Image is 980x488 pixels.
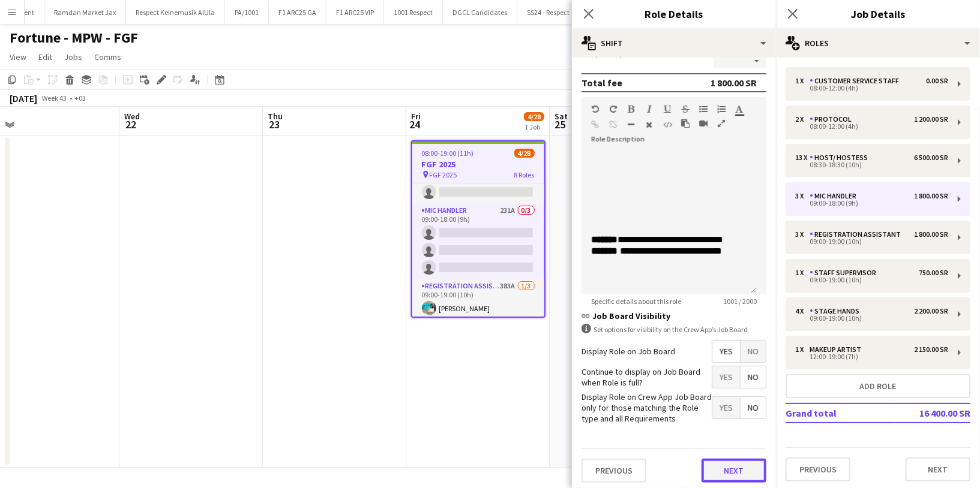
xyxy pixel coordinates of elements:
div: 1 200.00 SR [914,115,948,123]
span: Sat [555,111,568,122]
a: View [5,49,31,65]
span: 1001 / 2000 [714,297,766,306]
app-job-card: 08:00-19:00 (11h)4/28FGF 2025 FGF 20258 Roles Mic Handler231A0/309:00-18:00 (9h) Registration Ass... [411,140,546,318]
a: Comms [89,49,126,65]
div: 2 150.00 SR [914,345,948,354]
div: 1 x [795,269,810,277]
span: Week 43 [40,94,70,103]
button: Ramdan Market Jax [44,1,126,24]
span: 4/28 [524,112,544,121]
div: 2 200.00 SR [914,307,948,315]
button: Underline [663,104,672,114]
div: Makeup Artist [810,345,866,354]
div: Total fee [582,77,622,89]
span: Specific details about this role [582,297,691,306]
span: Thu [268,111,283,122]
div: 13 x [795,153,810,162]
td: Grand total [786,403,895,423]
span: Wed [124,111,140,122]
button: SS24 - Respect [517,1,580,24]
div: 12:00-19:00 (7h) [795,354,948,360]
button: Respect Keinemusik AlUla [126,1,225,24]
div: Host/ Hostess [810,153,873,162]
button: Previous [582,459,646,483]
button: Next [906,457,970,481]
button: Insert video [699,119,708,128]
span: Yes [712,341,740,362]
span: 08:00-19:00 (11h) [422,149,474,158]
h3: Job Details [776,6,980,22]
span: No [741,366,766,388]
div: 1 800.00 SR [914,230,948,239]
div: Customer Service Staff [810,77,904,85]
div: 09:00-18:00 (9h) [795,200,948,206]
span: 8 Roles [514,170,535,179]
td: 16 400.00 SR [895,403,970,423]
label: Display Role on Job Board [582,346,675,357]
div: 08:00-12:00 (4h) [795,123,948,129]
div: 0.00 SR [926,77,948,85]
button: HTML Code [663,120,672,129]
div: 09:00-19:00 (10h) [795,277,948,283]
span: 4/28 [514,149,535,158]
button: Ordered List [717,104,726,114]
span: Yes [712,366,740,388]
h3: Job Board Visibility [582,311,766,321]
button: Text Color [735,104,744,114]
button: F1 ARC25 GA [269,1,326,24]
h1: Fortune - MPW - FGF [10,29,138,47]
span: No [741,341,766,362]
span: Edit [38,52,52,62]
app-card-role: Mic Handler231A0/309:00-18:00 (9h) [412,204,544,279]
button: Horizontal Line [627,120,636,129]
div: Mic Handler [810,192,861,200]
div: 2 x [795,115,810,123]
span: 24 [409,118,421,131]
span: No [741,397,766,418]
label: Display Role on Crew App Job Board only for those matching the Role type and all Requirements [582,391,712,424]
div: Stage Hands [810,307,864,315]
div: [DATE] [10,92,37,104]
div: Registration Assistant [810,230,906,239]
button: Strikethrough [681,104,690,114]
app-card-role: Registration Assistant383A1/309:00-19:00 (10h)[PERSON_NAME] [412,279,544,355]
div: 3 x [795,230,810,239]
button: F1 ARC25 VIP [326,1,384,24]
span: Jobs [64,52,82,62]
div: Roles [776,29,980,58]
div: 1 800.00 SR [914,192,948,200]
div: +03 [74,94,86,103]
button: 1001 Respect [384,1,443,24]
a: Edit [34,49,57,65]
div: 1 x [795,77,810,85]
button: DGCL Candidates [443,1,517,24]
div: 09:00-19:00 (10h) [795,239,948,245]
div: Set options for visibility on the Crew App’s Job Board [582,324,766,335]
span: 23 [266,118,283,131]
span: 22 [122,118,140,131]
div: 750.00 SR [919,269,948,277]
button: Italic [645,104,654,114]
h3: FGF 2025 [412,159,544,170]
div: 1 Job [525,122,544,131]
div: Shift [572,29,776,58]
button: Next [702,459,766,483]
div: 3 x [795,192,810,200]
div: Protocol [810,115,856,123]
span: Comms [94,52,121,62]
span: View [10,52,26,62]
div: 09:00-19:00 (10h) [795,315,948,321]
div: Staff Supervisor [810,269,881,277]
button: Paste as plain text [681,119,690,128]
button: Previous [786,457,850,481]
div: 6 500.00 SR [914,153,948,162]
label: Continue to display on Job Board when Role is full? [582,366,712,388]
button: Clear Formatting [645,120,654,129]
div: 1 800.00 SR [711,77,757,89]
div: 08:30-18:30 (10h) [795,162,948,168]
button: Fullscreen [717,119,726,128]
button: Undo [591,104,600,114]
button: PA/1001 [225,1,269,24]
span: Yes [712,397,740,418]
